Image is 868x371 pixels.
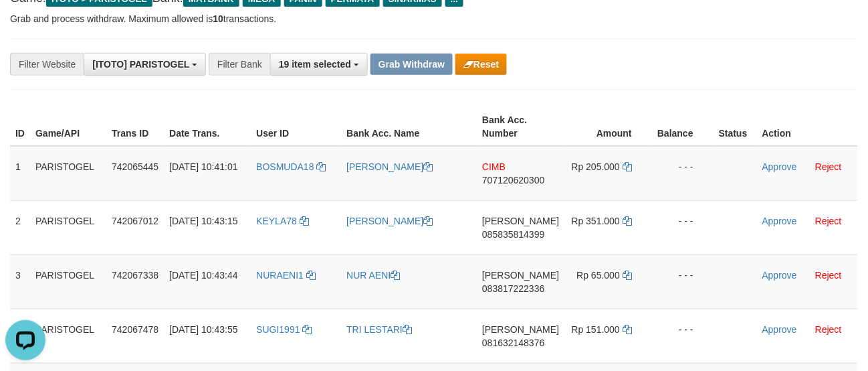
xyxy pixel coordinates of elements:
th: Status [714,108,757,146]
span: 742067338 [112,270,158,281]
a: TRI LESTARI [346,324,412,335]
p: Grab and process withdraw. Maximum allowed is transactions. [10,12,858,25]
button: Open LiveChat chat widget [5,5,45,46]
td: - - - [652,254,714,309]
th: Date Trans. [164,108,251,146]
a: Reject [815,270,842,281]
div: Filter Bank [209,53,270,76]
a: [PERSON_NAME] [346,161,433,172]
span: BOSMUDA18 [256,161,314,172]
a: Approve [762,216,797,226]
td: PARISTOGEL [30,200,106,254]
a: Approve [762,270,797,281]
td: PARISTOGEL [30,309,106,363]
a: Reject [815,324,842,335]
span: Copy 707120620300 to clipboard [482,175,544,185]
div: Filter Website [10,53,84,76]
th: User ID [251,108,341,146]
span: SUGI1991 [256,324,300,335]
span: Copy 085835814399 to clipboard [482,229,544,240]
button: 19 item selected [270,53,368,76]
td: 3 [10,254,30,309]
button: [ITOTO] PARISTOGEL [84,53,206,76]
span: [DATE] 10:43:55 [169,324,237,335]
span: [PERSON_NAME] [482,216,559,226]
th: Action [757,108,858,146]
span: KEYLA78 [256,216,297,226]
td: 1 [10,146,30,201]
a: NURAENI1 [256,270,316,281]
th: Balance [652,108,714,146]
span: Copy 083817222336 to clipboard [482,283,544,294]
span: 742067478 [112,324,158,335]
td: 2 [10,200,30,254]
span: 742067012 [112,216,158,226]
td: PARISTOGEL [30,146,106,201]
td: - - - [652,309,714,363]
a: Copy 205000 to clipboard [623,161,632,172]
span: [DATE] 10:43:15 [169,216,237,226]
a: NUR AENI [346,270,400,281]
td: PARISTOGEL [30,254,106,309]
a: Reject [815,216,842,226]
th: Bank Acc. Number [477,108,564,146]
span: Rp 151.000 [572,324,620,335]
a: Copy 151000 to clipboard [623,324,632,335]
span: Rp 65.000 [577,270,621,281]
span: [PERSON_NAME] [482,270,559,281]
span: CIMB [482,161,506,172]
a: SUGI1991 [256,324,312,335]
th: Bank Acc. Name [341,108,477,146]
td: 4 [10,309,30,363]
span: [DATE] 10:41:01 [169,161,237,172]
span: NURAENI1 [256,270,304,281]
th: Trans ID [106,108,164,146]
span: 742065445 [112,161,158,172]
span: Rp 205.000 [572,161,620,172]
td: - - - [652,200,714,254]
span: [DATE] 10:43:44 [169,270,237,281]
td: - - - [652,146,714,201]
a: Reject [815,161,842,172]
strong: 10 [213,13,223,24]
span: [PERSON_NAME] [482,324,559,335]
span: Copy 081632148376 to clipboard [482,338,544,348]
a: KEYLA78 [256,216,309,226]
a: Approve [762,161,797,172]
span: [ITOTO] PARISTOGEL [92,59,189,70]
a: Copy 65000 to clipboard [623,270,632,281]
a: Approve [762,324,797,335]
a: BOSMUDA18 [256,161,326,172]
a: [PERSON_NAME] [346,216,433,226]
th: Amount [564,108,652,146]
button: Reset [455,54,507,75]
button: Grab Withdraw [370,54,453,75]
span: Rp 351.000 [572,216,620,226]
th: Game/API [30,108,106,146]
a: Copy 351000 to clipboard [623,216,632,226]
th: ID [10,108,30,146]
span: 19 item selected [279,59,351,70]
